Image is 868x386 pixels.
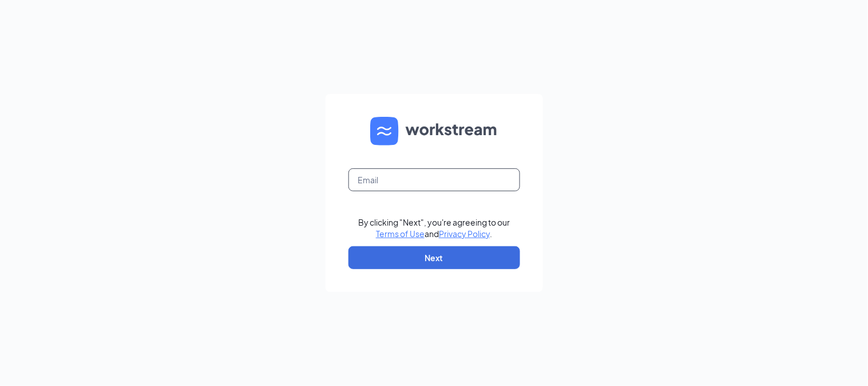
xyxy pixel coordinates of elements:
[348,246,520,269] button: Next
[376,229,425,239] a: Terms of Use
[370,117,498,145] img: WS logo and Workstream text
[358,216,510,239] div: By clicking "Next", you're agreeing to our and .
[439,229,490,239] a: Privacy Policy
[348,168,520,191] input: Email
